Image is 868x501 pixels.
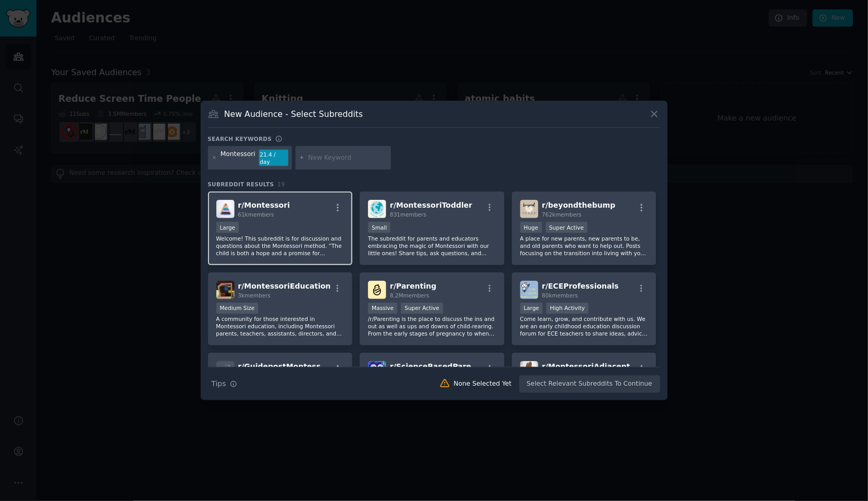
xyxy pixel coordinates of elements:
span: Tips [212,378,226,389]
span: r/ beyondthebump [542,201,616,209]
div: Super Active [546,222,588,233]
p: /r/Parenting is the place to discuss the ins and out as well as ups and downs of child-rearing. F... [368,315,496,337]
p: The subreddit for parents and educators embracing the magic of Montessori with our little ones! S... [368,235,496,257]
p: A place for new parents, new parents to be, and old parents who want to help out. Posts focusing ... [520,235,649,257]
h3: Search keywords [208,135,272,142]
img: Parenting [368,281,386,299]
div: Super Active [401,303,443,314]
p: Come learn, grow, and contribute with us. We are an early childhood education discussion forum fo... [520,315,649,337]
span: 831 members [390,211,426,218]
img: MontessoriToddler [368,200,386,218]
div: Large [216,222,239,233]
div: 21.4 / day [259,150,288,166]
p: A community for those interested in Montessori education, including Montessori parents, teachers,... [216,315,345,337]
div: Massive [368,303,397,314]
span: 762k members [542,211,582,218]
div: None Selected Yet [454,379,512,389]
span: 61k members [238,211,274,218]
div: Huge [520,222,542,233]
img: MontessoriAdjacent [520,361,539,379]
span: 80k members [542,292,578,299]
h3: New Audience - Select Subreddits [224,109,363,120]
span: r/ Montessori [238,201,290,209]
img: ECEProfessionals [520,281,539,299]
input: New Keyword [308,153,387,163]
div: Small [368,222,390,233]
span: r/ Parenting [390,282,436,290]
span: 8.2M members [390,292,430,299]
img: ScienceBasedParenting [368,361,386,379]
span: r/ MontessoriEducation [238,282,331,290]
span: 19 [278,181,285,187]
span: r/ MontessoriAdjacent [542,362,630,371]
span: r/ MontessoriToddler [390,201,472,209]
span: Subreddit Results [208,181,274,188]
span: r/ ECEProfessionals [542,282,619,290]
img: MontessoriEducation [216,281,235,299]
div: Medium Size [216,303,259,314]
span: 3k members [238,292,271,299]
div: Large [520,303,543,314]
div: High Activity [546,303,589,314]
img: Montessori [216,200,235,218]
img: beyondthebump [520,200,539,218]
span: r/ ScienceBasedParenting [390,362,493,371]
p: Welcome! This subreddit is for discussion and questions about the Montessori method. “The child i... [216,235,345,257]
span: r/ GuidepostMontessori [238,362,332,371]
button: Tips [208,375,241,393]
div: Montessori [221,150,255,166]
